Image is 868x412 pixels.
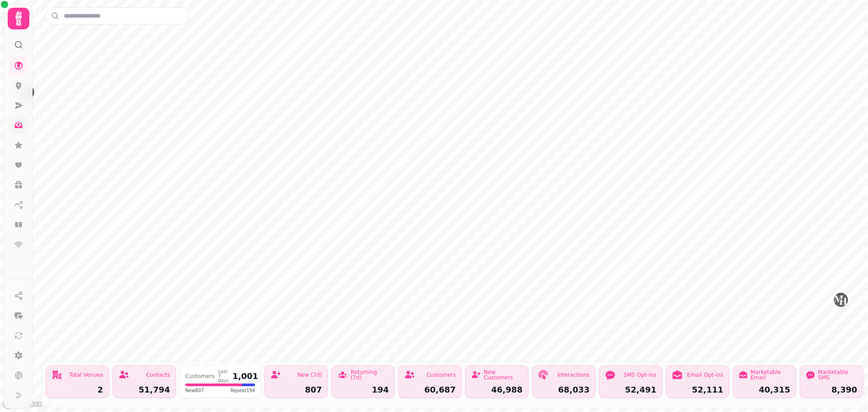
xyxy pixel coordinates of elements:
[538,386,590,394] div: 68,033
[232,372,258,380] div: 1,001
[672,386,723,394] div: 52,111
[605,386,656,394] div: 52,491
[297,372,322,378] div: New (7d)
[818,369,857,380] div: Marketable SMS
[3,399,42,409] a: Mapbox logo
[484,369,523,380] div: New Customers
[231,387,255,394] span: Repeat 194
[69,372,103,378] div: Total Venues
[806,386,857,394] div: 8,390
[270,386,322,394] div: 807
[834,293,848,310] div: Map marker
[218,369,229,383] div: Last 7 days
[146,372,170,378] div: Contacts
[185,374,215,379] div: Customers
[834,293,848,307] button: Manor Hotel Solihull
[687,372,723,378] div: Email Opt-ins
[426,372,456,378] div: Customers
[739,386,790,394] div: 40,315
[185,387,204,394] span: New 807
[350,369,389,380] div: Returning (7d)
[52,386,103,394] div: 2
[471,386,523,394] div: 46,988
[118,386,170,394] div: 51,794
[623,372,656,378] div: SMS Opt-ins
[404,386,456,394] div: 60,687
[337,386,389,394] div: 194
[557,372,590,378] div: Interactions
[750,369,790,380] div: Marketable Email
